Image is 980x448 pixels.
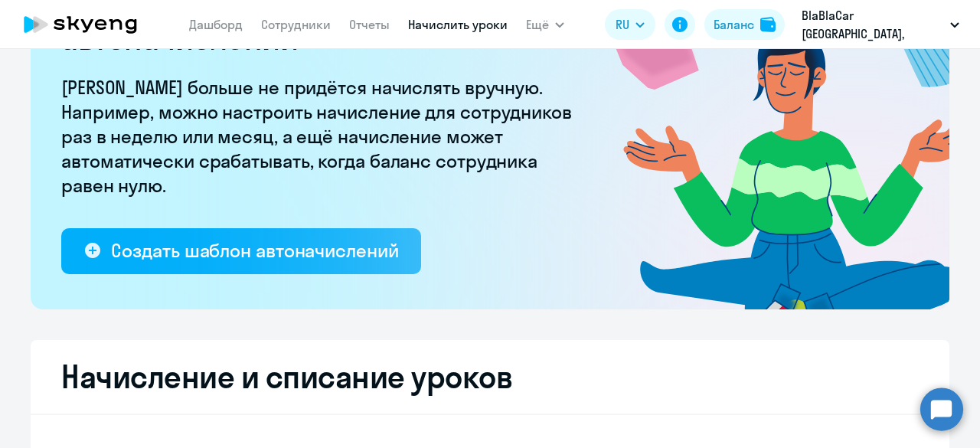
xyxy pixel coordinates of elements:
[605,9,655,40] button: RU
[111,238,398,263] div: Создать шаблон автоначислений
[61,358,919,395] h2: Начисление и списание уроков
[349,17,390,32] a: Отчеты
[704,9,785,40] button: Балансbalance
[61,75,582,198] p: [PERSON_NAME] больше не придётся начислять вручную. Например, можно настроить начисление для сотр...
[802,6,944,43] p: BlaBlaCar [GEOGRAPHIC_DATA], [GEOGRAPHIC_DATA], ООО
[526,15,549,34] span: Ещё
[616,15,629,34] span: RU
[261,17,331,32] a: Сотрудники
[714,15,754,34] div: Баланс
[526,9,564,40] button: Ещё
[408,17,508,32] a: Начислить уроки
[61,228,421,274] button: Создать шаблон автоначислений
[189,17,243,32] a: Дашборд
[794,6,967,43] button: BlaBlaCar [GEOGRAPHIC_DATA], [GEOGRAPHIC_DATA], ООО
[760,17,776,32] img: balance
